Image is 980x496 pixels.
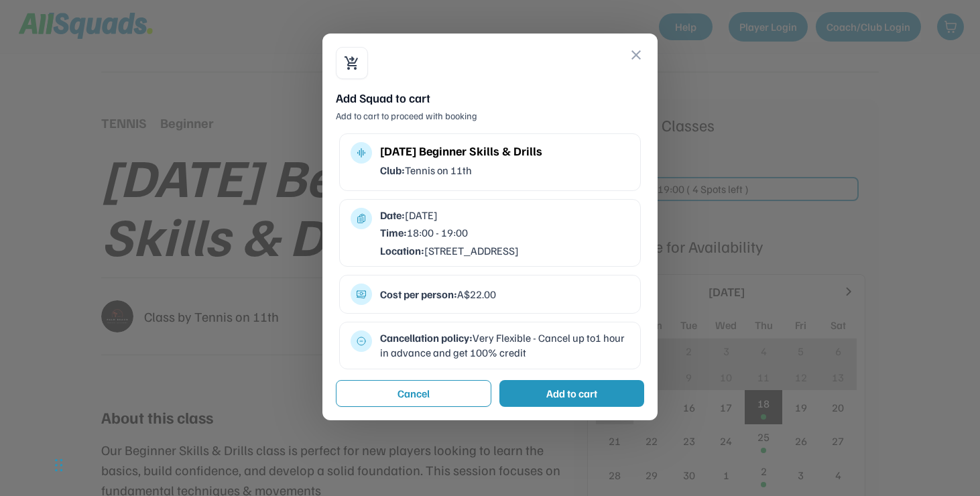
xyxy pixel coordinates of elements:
[380,164,405,177] strong: Club:
[380,330,629,361] div: Very Flexible - Cancel up to1 hour in advance and get 100% credit
[380,226,407,239] strong: Time:
[356,147,367,158] button: multitrack_audio
[380,331,473,345] strong: Cancellation policy:
[336,380,491,407] button: Cancel
[380,287,629,302] div: A$22.00
[380,225,629,240] div: 18:00 - 19:00
[344,55,360,71] button: shopping_cart_checkout
[336,90,644,107] div: Add Squad to cart
[336,109,644,123] div: Add to cart to proceed with booking
[380,163,629,178] div: Tennis on 11th
[380,142,629,160] div: [DATE] Beginner Skills & Drills
[380,244,424,257] strong: Location:
[628,47,644,63] button: close
[546,385,597,401] div: Add to cart
[380,208,629,223] div: [DATE]
[380,208,405,222] strong: Date:
[380,288,457,301] strong: Cost per person:
[380,243,629,258] div: [STREET_ADDRESS]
